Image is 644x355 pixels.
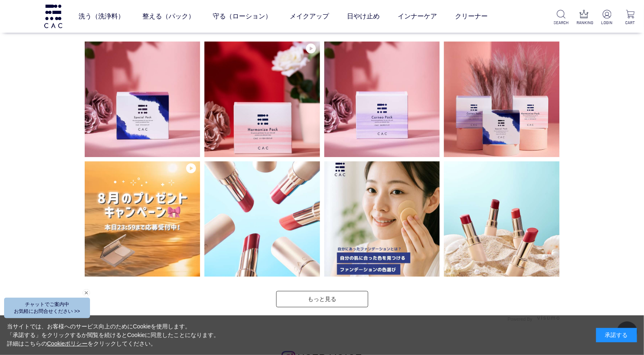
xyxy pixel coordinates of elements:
[85,41,200,157] img: Photo by cac_cosme.official
[79,5,124,28] a: 洗う（洗浄料）
[290,5,329,28] a: メイクアップ
[455,5,488,28] a: クリーナー
[577,10,592,26] a: RANKING
[204,161,320,277] img: Photo by cac_cosme.official
[43,4,63,28] img: logo
[444,41,560,157] img: Photo by cac_cosme.official
[398,5,437,28] a: インナーケア
[85,161,200,277] img: Photo by cac_cosme.official
[600,10,615,26] a: LOGIN
[324,161,440,277] img: Photo by cac_cosme.official
[324,41,440,157] img: Photo by cac_cosme.official
[347,5,380,28] a: 日やけ止め
[554,10,568,26] a: SEARCH
[623,20,637,26] p: CART
[596,328,637,342] div: 承諾する
[276,291,368,307] a: もっと見る
[204,41,320,157] img: Photo by cac_cosme.official
[600,20,615,26] p: LOGIN
[444,161,560,277] img: Photo by cac_cosme.official
[577,20,592,26] p: RANKING
[213,5,272,28] a: 守る（ローション）
[142,5,195,28] a: 整える（パック）
[7,322,220,348] div: 当サイトでは、お客様へのサービス向上のためにCookieを使用します。 「承諾する」をクリックするか閲覧を続けるとCookieに同意したことになります。 詳細はこちらの をクリックしてください。
[47,340,88,347] a: Cookieポリシー
[623,10,637,26] a: CART
[554,20,568,26] p: SEARCH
